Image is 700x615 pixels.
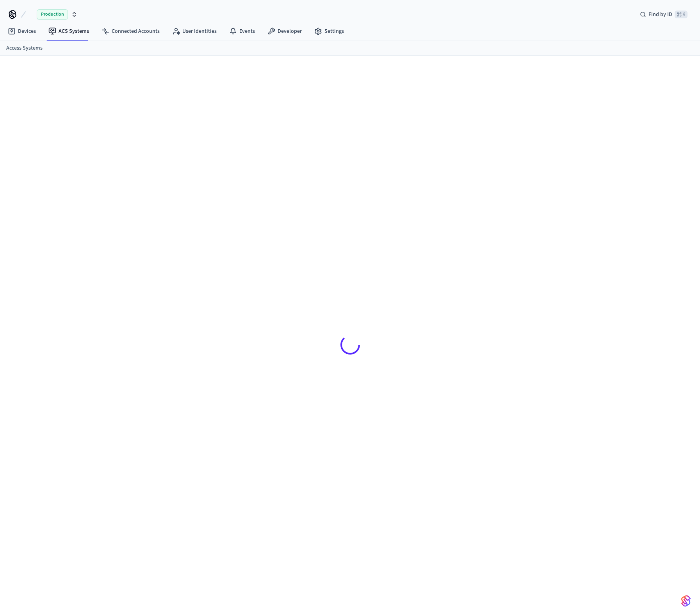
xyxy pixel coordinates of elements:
span: ⌘ K [675,11,688,18]
div: Find by ID⌘ K [634,7,694,21]
img: SeamLogoGradient.69752ec5.svg [681,595,691,607]
span: Find by ID [648,11,672,18]
a: User Identities [166,24,223,38]
a: Access Systems [6,44,43,52]
a: ACS Systems [42,24,95,38]
span: Production [37,9,68,20]
a: Settings [308,24,350,38]
a: Connected Accounts [95,24,166,38]
a: Devices [2,24,42,38]
a: Developer [261,24,308,38]
a: Events [223,24,261,38]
